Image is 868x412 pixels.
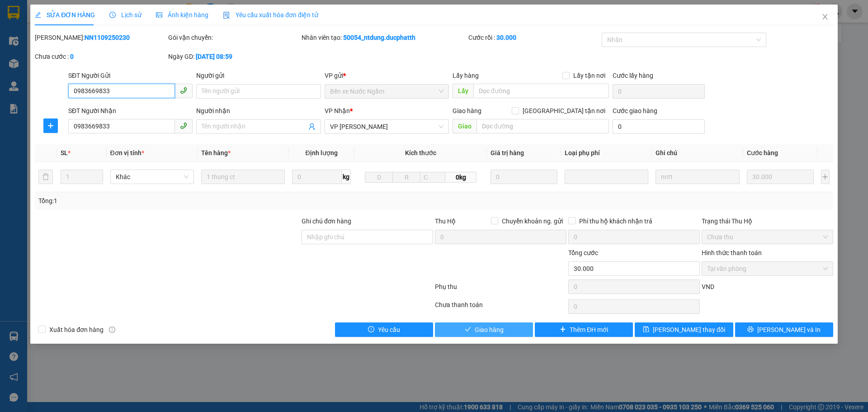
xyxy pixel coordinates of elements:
[201,149,231,156] span: Tên hàng
[405,149,436,156] span: Kích thước
[445,172,476,183] span: 0kg
[535,322,633,337] button: plusThêm ĐH mới
[201,170,285,184] input: VD: Bàn, Ghế
[656,170,739,184] input: Ghi Chú
[821,13,829,20] span: close
[156,11,208,19] span: Ảnh kiện hàng
[735,322,833,337] button: printer[PERSON_NAME] và In
[435,322,533,337] button: checkGiao hàng
[613,72,653,79] label: Cước lấy hàng
[223,11,318,19] span: Yêu cầu xuất hóa đơn điện tử
[196,71,321,81] div: Người gửi
[365,172,393,183] input: D
[5,22,24,60] img: logo
[498,216,566,226] span: Chuyển khoản ng. gửi
[325,107,350,114] span: VP Nhận
[116,170,189,184] span: Khác
[561,144,652,162] th: Loại phụ phí
[196,106,321,116] div: Người nhận
[747,326,754,333] span: printer
[465,326,471,333] span: check
[43,118,58,133] button: plus
[302,33,467,43] div: Nhân viên tạo:
[156,12,162,18] span: picture
[26,38,99,48] strong: PHIẾU GỬI HÀNG
[570,325,608,335] span: Thêm ĐH mới
[453,119,476,133] span: Giao
[168,52,300,62] div: Ngày GD:
[109,327,115,333] span: info-circle
[308,123,316,130] span: user-add
[434,282,567,298] div: Phụ thu
[420,172,445,183] input: C
[643,326,649,333] span: save
[613,107,657,114] label: Cước giao hàng
[378,325,400,335] span: Yêu cầu
[707,262,828,275] span: Tại văn phòng
[468,33,600,43] div: Cước rồi :
[335,322,433,337] button: exclamation-circleYêu cầu
[702,216,833,226] div: Trạng thái Thu Hộ
[44,122,57,129] span: plus
[491,149,524,156] span: Giá trị hàng
[51,67,72,74] span: Website
[757,325,821,335] span: [PERSON_NAME] và In
[473,84,609,98] input: Dọc đường
[476,119,609,133] input: Dọc đường
[453,107,481,114] span: Giao hàng
[576,216,656,226] span: Phí thu hộ khách nhận trả
[180,122,187,129] span: phone
[702,283,714,290] span: VND
[110,149,144,156] span: Đơn vị tính
[38,170,53,184] button: delete
[707,230,828,244] span: Chưa thu
[68,106,193,116] div: SĐT Người Nhận
[702,249,762,256] label: Hình thức thanh toán
[35,12,41,18] span: edit
[475,325,504,335] span: Giao hàng
[519,106,609,116] span: [GEOGRAPHIC_DATA] tận nơi
[85,34,130,41] b: NN1109250230
[653,325,725,335] span: [PERSON_NAME] thay đổi
[109,11,142,19] span: Lịch sử
[342,170,351,184] span: kg
[100,44,155,54] span: HK1109250245
[368,326,374,333] span: exclamation-circle
[180,87,187,94] span: phone
[560,326,566,333] span: plus
[168,33,300,43] div: Gói vận chuyển:
[453,72,479,79] span: Lấy hàng
[453,84,473,98] span: Lấy
[33,50,91,64] strong: Hotline : 0965363036 - 0389825550
[635,322,733,337] button: save[PERSON_NAME] thay đổi
[302,230,433,244] input: Ghi chú đơn hàng
[392,172,420,183] input: R
[613,119,705,134] input: Cước giao hàng
[570,71,609,81] span: Lấy tận nơi
[747,149,778,156] span: Cước hàng
[812,5,838,30] button: Close
[747,170,814,184] input: 0
[305,149,337,156] span: Định lượng
[38,196,335,206] div: Tổng: 1
[343,34,415,41] b: 50054_ntdung.ducphatth
[35,11,95,19] span: SỬA ĐƠN HÀNG
[330,85,443,98] span: Bến xe Nước Ngầm
[652,144,743,162] th: Ghi chú
[196,53,232,60] b: [DATE] 08:59
[325,71,449,81] div: VP gửi
[821,170,830,184] button: plus
[568,249,598,256] span: Tổng cước
[68,71,193,81] div: SĐT Người Gửi
[496,34,516,41] b: 30.000
[302,218,351,225] label: Ghi chú đơn hàng
[35,52,166,62] div: Chưa cước :
[46,325,107,335] span: Xuất hóa đơn hàng
[61,149,68,156] span: SL
[435,218,456,225] span: Thu Hộ
[109,12,116,18] span: clock-circle
[29,7,95,37] strong: CÔNG TY TNHH VẬN TẢI QUỐC TẾ ĐỨC PHÁT
[491,170,558,184] input: 0
[70,53,74,60] b: 0
[35,66,90,83] strong: : [DOMAIN_NAME]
